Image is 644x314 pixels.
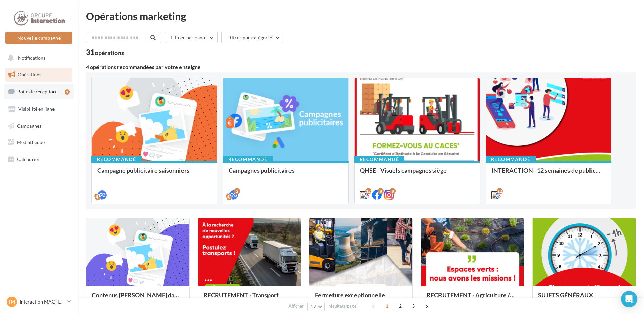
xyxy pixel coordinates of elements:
[165,32,218,43] button: Filtrer par canal
[17,139,45,145] span: Médiathèque
[91,156,142,163] div: Recommandé
[92,292,184,305] div: Contenus [PERSON_NAME] dans un esprit estival
[223,156,273,163] div: Recommandé
[365,188,371,194] div: 12
[221,32,283,43] button: Filtrer par catégorie
[86,49,124,56] div: 31
[4,135,74,150] a: Médiathèque
[288,303,304,309] span: Afficher
[395,300,406,311] span: 2
[17,156,40,162] span: Calendrier
[203,292,296,305] div: RECRUTEMENT - Transport
[86,11,636,21] div: Opérations marketing
[491,167,606,180] div: INTERACTION - 12 semaines de publication
[234,188,240,194] div: 2
[621,291,637,307] div: Open Intercom Messenger
[18,55,45,61] span: Notifications
[497,188,503,194] div: 12
[5,32,72,44] button: Nouvelle campagne
[86,64,636,70] div: 4 opérations recommandées par votre enseigne
[408,300,419,311] span: 3
[315,292,407,305] div: Fermeture exceptionnelle
[486,156,536,163] div: Recommandé
[17,122,41,128] span: Campagnes
[4,102,74,116] a: Visibilité en ligne
[390,188,396,194] div: 8
[328,303,357,309] span: résultats/page
[17,89,56,94] span: Boîte de réception
[18,72,41,77] span: Opérations
[65,89,70,95] div: 1
[538,292,630,305] div: SUJETS GÉNÉRAUX
[4,119,74,133] a: Campagnes
[95,50,124,56] div: opérations
[307,302,325,311] button: 12
[20,298,65,305] p: Interaction MACHECOUL
[97,167,212,180] div: Campagne publicitaire saisonniers
[427,292,519,305] div: RECRUTEMENT - Agriculture / Espaces verts
[5,295,72,308] a: IM Interaction MACHECOUL
[4,84,74,99] a: Boîte de réception1
[229,167,343,180] div: Campagnes publicitaires
[310,304,316,309] span: 12
[382,300,392,311] span: 1
[4,152,74,166] a: Calendrier
[18,106,55,112] span: Visibilité en ligne
[4,68,74,82] a: Opérations
[360,167,474,180] div: QHSE - Visuels campagnes siège
[378,188,384,194] div: 8
[9,298,15,305] span: IM
[354,156,404,163] div: Recommandé
[4,51,71,65] button: Notifications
